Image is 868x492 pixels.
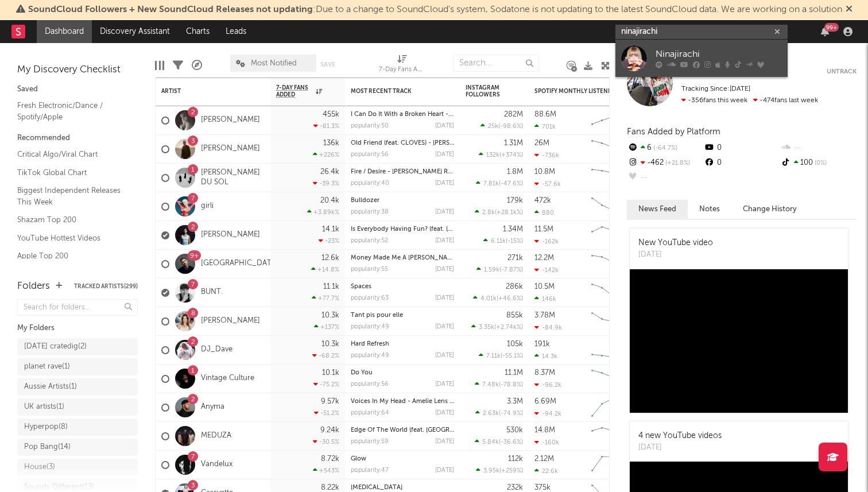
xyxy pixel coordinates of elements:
div: -462 [627,156,703,171]
div: popularity: 49 [351,324,389,330]
div: [DATE] [435,295,454,301]
div: Phantom Limb [351,485,454,491]
a: [PERSON_NAME] [201,230,260,240]
div: 10.8M [534,168,555,176]
div: 179k [507,197,523,204]
div: -81.3 % [313,122,339,130]
a: Edge Of The World (feat. [GEOGRAPHIC_DATA]) [351,427,493,433]
div: [DATE] [435,467,454,474]
div: 26.4k [320,168,339,176]
div: popularity: 47 [351,467,389,474]
div: Hard Refresh [351,341,454,347]
div: Fire / Desire - Dorian Craft Remix [351,169,454,175]
div: 1.8M [507,168,523,176]
div: Spotify Monthly Listeners [534,88,621,95]
div: Most Recent Track [351,88,437,95]
div: House ( 3 ) [24,460,55,474]
a: Anyma [201,402,224,412]
span: 4.01k [480,296,497,302]
a: Ninajirachi [615,40,788,77]
a: Fresh Electronic/Dance / Spotify/Apple [17,99,126,123]
div: Tant pis pour elle [351,312,454,319]
a: [PERSON_NAME] [201,115,260,125]
div: ( ) [476,266,523,273]
a: [GEOGRAPHIC_DATA] [201,259,278,269]
div: 9.24k [320,427,339,434]
a: Do You [351,370,373,376]
div: 4 new YouTube videos [638,430,722,442]
span: 7-Day Fans Added [276,84,313,98]
div: 6.69M [534,398,556,405]
a: Hard Refresh [351,341,389,347]
div: -- [780,141,857,156]
div: ( ) [475,409,523,417]
div: +226 % [313,151,339,158]
div: 11.5M [534,226,553,233]
a: [PERSON_NAME] [201,316,260,326]
div: popularity: 40 [351,180,389,187]
svg: Chart title [586,336,638,365]
div: ( ) [476,467,523,474]
div: 22.6k [534,467,558,475]
button: Tracked Artists(299) [74,284,138,289]
span: 2.8k [482,210,495,216]
div: 8.72k [321,455,339,463]
a: [MEDICAL_DATA] [351,485,402,491]
div: 26M [534,140,549,147]
div: 11.1k [323,283,339,290]
div: 10.3k [321,340,339,348]
div: -- [627,171,703,185]
div: 191k [534,340,550,348]
svg: Chart title [586,250,638,278]
div: 10.5M [534,283,555,290]
div: [DATE] [435,352,454,359]
a: Hyperpop(8) [17,419,138,436]
div: popularity: 64 [351,410,389,416]
div: ( ) [471,323,523,331]
div: -94.2k [534,410,561,417]
div: +3.89k % [307,208,339,216]
div: ( ) [475,208,523,216]
div: Filters [173,49,183,82]
span: +374 % [501,152,521,158]
div: 146k [534,295,556,303]
div: popularity: 38 [351,209,389,215]
div: Aussie Artists ( 1 ) [24,380,77,394]
span: -78.8 % [501,382,521,388]
div: Do You [351,370,454,376]
div: 7-Day Fans Added (7-Day Fans Added) [379,49,425,82]
svg: Chart title [586,365,638,393]
div: [DATE] [435,209,454,215]
a: Tant pis pour elle [351,312,403,319]
span: -74.9 % [501,410,521,417]
div: [DATE] [435,266,454,273]
div: Folders [17,280,50,293]
div: 0 [703,141,780,156]
a: Vintage Culture [201,374,254,383]
a: Dashboard [37,20,92,43]
svg: Chart title [586,451,638,479]
div: ( ) [479,352,523,359]
span: 5.84k [482,439,499,445]
div: -736k [534,152,559,159]
a: planet rave(1) [17,358,138,375]
svg: Chart title [586,422,638,451]
div: -84.9k [534,324,562,331]
div: 286k [506,283,523,290]
a: Biggest Independent Releases This Week [17,184,126,208]
div: 1.34M [503,226,523,233]
a: Charts [178,20,218,43]
span: Dismiss [846,5,852,14]
span: 7.48k [482,382,499,388]
span: -15 % [507,238,521,245]
a: Glow [351,456,366,462]
div: ( ) [480,122,523,130]
div: 12.2M [534,254,554,262]
div: 8.37M [534,369,555,377]
span: 0 % [813,160,827,166]
span: +259 % [501,468,521,474]
a: YouTube Hottest Videos [17,232,126,245]
div: 232k [507,484,523,491]
button: Change History [731,200,808,219]
input: Search for folders... [17,299,138,316]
